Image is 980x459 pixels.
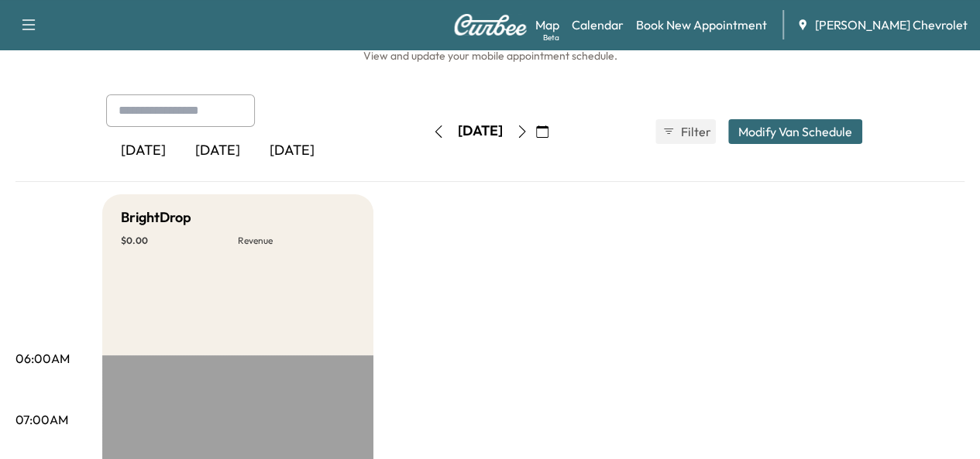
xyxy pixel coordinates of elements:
h6: View and update your mobile appointment schedule. [15,48,965,63]
div: [DATE] [106,133,181,169]
p: $ 0.00 [121,235,238,247]
div: [DATE] [255,133,329,169]
a: Book New Appointment [636,15,767,34]
div: [DATE] [458,122,503,141]
a: MapBeta [535,15,559,34]
div: [DATE] [181,133,255,169]
span: Filter [681,122,709,141]
button: Modify Van Schedule [728,119,862,144]
a: Calendar [572,15,624,34]
h5: BrightDrop [121,207,191,228]
img: Curbee Logo [453,14,528,36]
p: 07:00AM [15,410,68,429]
p: Revenue [238,235,355,247]
button: Filter [655,119,716,144]
span: [PERSON_NAME] Chevrolet [815,15,968,34]
div: Beta [543,32,559,43]
p: 06:00AM [15,349,70,368]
